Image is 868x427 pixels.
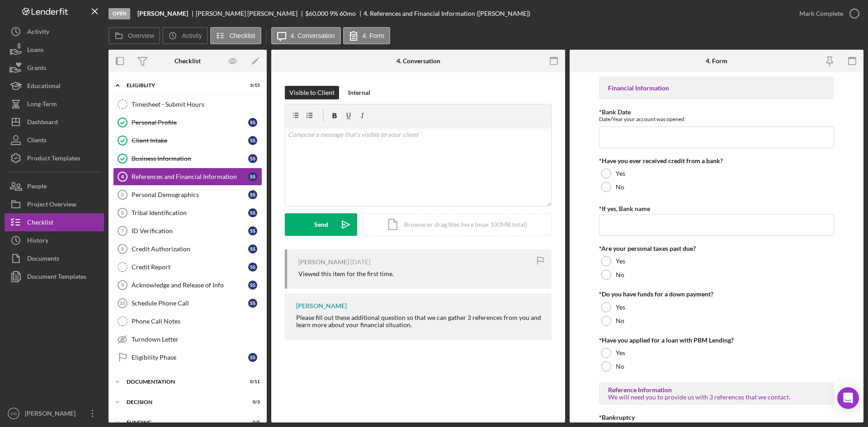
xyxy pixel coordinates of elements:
[27,195,76,216] div: Project Overview
[5,113,104,131] button: Dashboard
[27,177,47,197] div: People
[599,291,834,298] div: *Do you have funds for a down payment?
[5,95,104,113] a: Long-Term
[132,227,248,235] div: ID Verification
[616,349,625,357] label: Yes
[248,244,257,253] div: S S
[5,23,104,41] button: Activity
[790,5,863,23] button: Mark Complete
[113,276,262,294] a: 9Acknowledge and Release of InfoSS
[298,270,394,277] div: Viewed this item for the first time.
[285,213,357,236] button: Send
[616,271,624,278] label: No
[121,192,124,197] tspan: 5
[113,330,262,348] a: Turndown Letter
[305,10,328,17] div: $60,000
[132,354,248,361] div: Eligibility Phase
[108,8,130,19] div: Open
[121,174,124,179] tspan: 4
[599,414,834,421] div: *Bankruptcy
[10,411,17,416] text: CN
[23,404,81,425] div: [PERSON_NAME]
[121,282,124,288] tspan: 9
[27,77,61,97] div: Educational
[799,5,843,23] div: Mark Complete
[5,267,104,286] button: Document Templates
[5,249,104,267] button: Documents
[340,10,356,17] div: 60 mo
[27,41,43,61] div: Loans
[175,57,201,65] div: Checklist
[248,118,257,127] div: S S
[244,379,260,385] div: 0 / 11
[616,317,624,324] label: No
[5,195,104,213] button: Project Overview
[248,299,257,308] div: S S
[5,404,104,422] button: CN[PERSON_NAME]
[108,27,160,44] button: Overview
[27,95,57,115] div: Long-Term
[244,420,260,425] div: 0 / 5
[5,149,104,167] a: Product Templates
[132,155,248,162] div: Business Information
[5,213,104,231] button: Checklist
[113,258,262,276] a: Credit ReportSS
[350,258,370,266] time: 2025-08-21 17:56
[132,263,248,271] div: Credit Report
[113,312,262,330] a: Phone Call Notes
[599,205,650,212] label: *If yes, Bank name
[132,282,248,289] div: Acknowledge and Release of Info
[248,281,257,290] div: S S
[132,245,248,253] div: Credit Authorization
[27,131,47,151] div: Clients
[298,258,349,266] div: [PERSON_NAME]
[127,399,237,405] div: Decision
[119,300,125,306] tspan: 10
[248,208,257,217] div: S S
[27,23,49,43] div: Activity
[113,240,262,258] a: 8Credit AuthorizationSS
[27,249,59,270] div: Documents
[121,246,124,252] tspan: 8
[5,59,104,77] a: Grants
[132,137,248,144] div: Client Intake
[291,32,335,39] label: 4. Conversation
[5,131,104,149] button: Clients
[182,32,202,39] label: Activity
[132,318,262,325] div: Phone Call Notes
[230,32,255,39] label: Checklist
[608,84,825,92] div: Financial Information
[248,353,257,362] div: S S
[127,379,237,385] div: Documentation
[599,337,834,344] div: *Have you applied for a loan with PBM Lending?
[137,10,188,17] b: [PERSON_NAME]
[706,57,727,65] div: 4. Form
[132,336,262,343] div: Turndown Letter
[132,173,248,180] div: References and Financial Information
[196,10,305,17] div: [PERSON_NAME] [PERSON_NAME]
[344,86,375,99] button: Internal
[27,113,58,133] div: Dashboard
[27,149,80,169] div: Product Templates
[599,157,834,164] div: *Have you ever received credit from a bank?
[132,119,248,126] div: Personal Profile
[5,77,104,95] button: Educational
[127,420,237,425] div: Funding
[343,27,390,44] button: 4. Form
[599,108,631,116] label: *Bank Date
[289,86,335,99] div: Visible to Client
[132,101,262,108] div: Timesheet - Submit Hours
[363,10,530,17] div: 4. References and Financial Information ([PERSON_NAME])
[113,113,262,131] a: Personal ProfileSS
[127,83,237,88] div: Eligiblity
[27,267,86,288] div: Document Templates
[271,27,341,44] button: 4. Conversation
[132,191,248,198] div: Personal Demographics
[244,83,260,88] div: 3 / 15
[121,228,124,234] tspan: 7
